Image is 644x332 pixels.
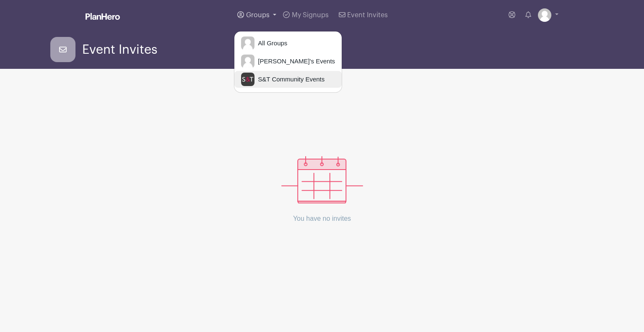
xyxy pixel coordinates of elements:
span: S&T Community Events [254,75,325,84]
img: default-ce2991bfa6775e67f084385cd625a349d9dcbb7a52a09fb2fda1e96e2d18dcdb.png [241,55,254,68]
span: All Groups [254,39,287,48]
p: You have no invites [281,204,363,234]
span: Event Invites [82,43,157,57]
span: Groups [246,12,270,18]
img: logo_white-6c42ec7e38ccf1d336a20a19083b03d10ae64f83f12c07503d8b9e83406b4c7d.svg [86,13,120,20]
div: Groups [234,31,342,93]
a: S&T Community Events [234,71,342,88]
a: [PERSON_NAME]'s Events [234,53,342,70]
img: default-ce2991bfa6775e67f084385cd625a349d9dcbb7a52a09fb2fda1e96e2d18dcdb.png [538,8,551,22]
span: Event Invites [347,12,388,18]
a: All Groups [234,35,342,52]
img: events_empty-56550af544ae17c43cc50f3ebafa394433d06d5f1891c01edc4b5d1d59cfda54.svg [281,156,363,204]
span: My Signups [292,12,329,18]
img: s-and-t-logo-planhero.png [241,73,254,86]
span: [PERSON_NAME]'s Events [254,57,335,66]
img: default-ce2991bfa6775e67f084385cd625a349d9dcbb7a52a09fb2fda1e96e2d18dcdb.png [241,37,254,50]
